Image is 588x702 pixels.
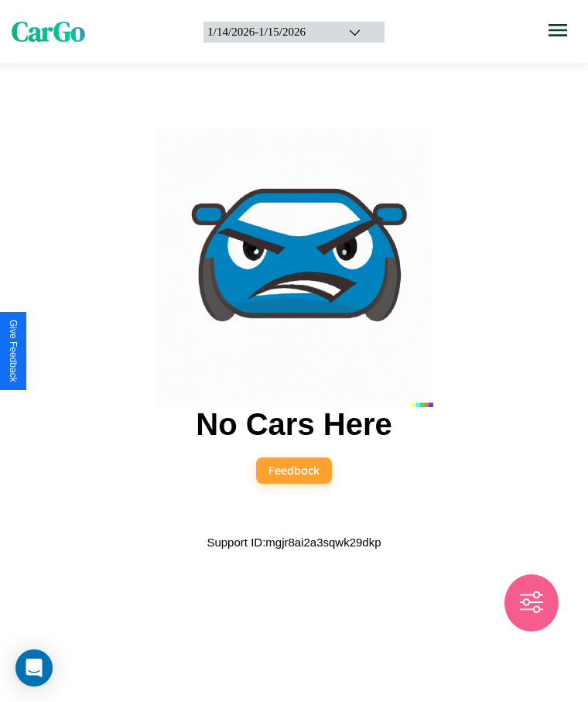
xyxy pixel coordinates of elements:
div: Open Intercom Messenger [15,649,53,687]
span: CarGo [12,13,85,50]
div: Give Feedback [8,320,19,382]
img: car [155,128,433,407]
div: 1 / 14 / 2026 - 1 / 15 / 2026 [207,26,328,39]
p: Support ID: mgjr8ai2a3sqwk29dkp [207,532,381,553]
button: Feedback [256,457,332,484]
h2: No Cars Here [196,407,391,442]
